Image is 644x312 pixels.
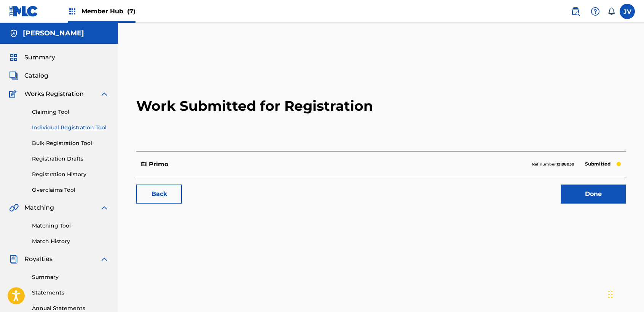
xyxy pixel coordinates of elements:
[32,139,109,147] a: Bulk Registration Tool
[608,283,613,306] div: Arrastrar
[68,7,77,16] img: Top Rightsholders
[100,203,109,212] img: expand
[591,7,600,16] img: help
[32,237,109,245] a: Match History
[32,124,109,132] a: Individual Registration Tool
[32,108,109,116] a: Claiming Tool
[9,53,55,62] a: SummarySummary
[9,6,38,17] img: MLC Logo
[606,275,644,312] iframe: Chat Widget
[32,273,109,281] a: Summary
[9,71,48,80] a: CatalogCatalog
[24,255,53,264] span: Royalties
[24,203,54,212] span: Matching
[556,162,574,167] strong: 12198030
[623,201,644,262] iframe: Resource Center
[9,29,18,38] img: Accounts
[32,289,109,297] a: Statements
[32,186,109,194] a: Overclaims Tool
[100,255,109,264] img: expand
[24,53,55,62] span: Summary
[606,275,644,312] div: Widget de chat
[9,71,18,80] img: Catalog
[581,159,614,169] p: Submitted
[620,4,635,19] div: User Menu
[32,222,109,230] a: Matching Tool
[100,89,109,99] img: expand
[9,89,19,99] img: Works Registration
[9,203,19,212] img: Matching
[532,161,574,168] p: Ref number:
[24,71,48,80] span: Catalog
[607,8,615,15] div: Notifications
[9,53,18,62] img: Summary
[588,4,603,19] div: Help
[23,29,84,38] h5: Josue Balderrama Carreño
[32,170,109,178] a: Registration History
[136,61,626,151] h2: Work Submitted for Registration
[127,8,135,15] span: (7)
[561,185,626,204] a: Done
[32,155,109,163] a: Registration Drafts
[81,7,135,16] span: Member Hub
[568,4,583,19] a: Public Search
[9,255,18,264] img: Royalties
[141,160,168,169] p: El Primo
[136,185,182,204] a: Back
[571,7,580,16] img: search
[24,89,84,99] span: Works Registration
